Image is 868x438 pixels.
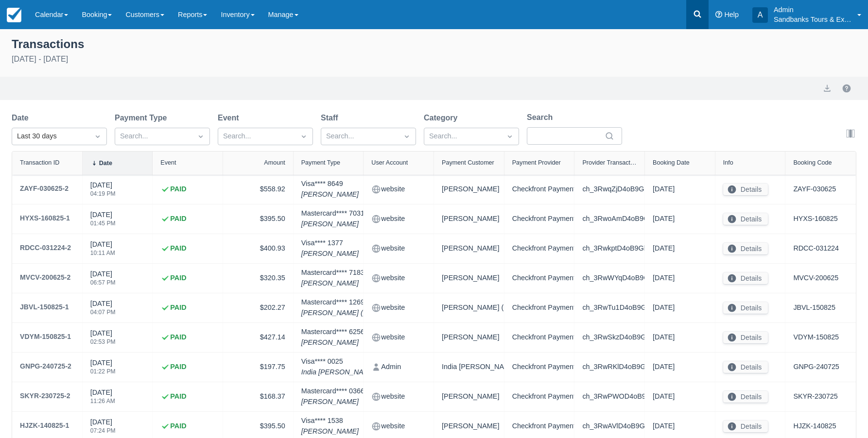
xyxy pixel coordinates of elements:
[512,242,567,255] div: Checkfront Payments
[20,301,69,313] div: JBVL-150825-1
[20,331,71,342] div: VDYM-150825-1
[115,112,171,124] label: Payment Type
[12,53,856,65] div: [DATE] - [DATE]
[793,421,836,432] a: HJZK-140825
[653,271,707,285] div: [DATE]
[90,180,116,202] div: [DATE]
[20,212,70,226] a: HYXS-160825-1
[723,421,768,432] button: Details
[90,339,116,345] div: 02:53 PM
[793,362,839,372] a: GNPG-240725
[582,271,637,285] div: ch_3RwWYqD4oB9Gbrmp1qfaXmPc
[723,302,768,314] button: Details
[321,112,342,124] label: Staff
[793,214,837,224] a: HYXS-160825
[442,271,496,285] div: [PERSON_NAME]
[231,212,285,226] div: $395.50
[20,390,70,404] a: SKYR-230725-2
[371,183,426,196] div: website
[442,390,496,404] div: [PERSON_NAME]
[20,212,70,224] div: HYXS-160825-1
[170,184,186,195] strong: PAID
[20,159,59,166] div: Transaction ID
[442,331,496,344] div: [PERSON_NAME]
[231,242,285,255] div: $400.93
[512,390,567,404] div: Checkfront Payments
[582,420,637,433] div: ch_3RwAVlD4oB9Gbrmp0uO5Wggd
[442,212,496,226] div: [PERSON_NAME]
[371,331,426,344] div: website
[301,426,359,437] em: [PERSON_NAME]
[90,398,115,404] div: 11:26 AM
[442,242,496,255] div: [PERSON_NAME]
[653,212,707,226] div: [DATE]
[793,391,837,402] a: SKYR-230725
[90,269,116,291] div: [DATE]
[301,159,340,166] div: Payment Type
[170,332,186,343] strong: PAID
[582,212,637,226] div: ch_3RwoAmD4oB9Gbrmp2jO92IDE
[90,299,116,321] div: [DATE]
[793,332,839,343] a: VDYM-150825
[371,271,426,285] div: website
[512,183,567,196] div: Checkfront Payments
[724,11,739,18] span: Help
[20,183,69,194] div: ZAYF-030625-2
[371,360,426,374] div: Admin
[723,243,768,254] button: Details
[793,303,835,313] a: JBVL-150825
[20,183,69,196] a: ZAYF-030625-2
[442,360,496,374] div: India [PERSON_NAME]
[90,309,116,315] div: 04:07 PM
[20,301,69,315] a: JBVL-150825-1
[774,15,851,24] p: Sandbanks Tours & Experiences
[264,159,285,166] div: Amount
[653,390,707,404] div: [DATE]
[301,268,365,288] div: Mastercard **** 7183
[160,159,176,166] div: Event
[653,360,707,374] div: [DATE]
[582,390,637,404] div: ch_3RwPWOD4oB9Gbrmp0ILtepCU
[170,243,186,254] strong: PAID
[20,420,69,431] div: HJZK-140825-1
[231,390,285,404] div: $168.37
[424,112,461,124] label: Category
[793,243,839,254] a: RDCC-031224
[821,83,833,94] button: export
[170,214,186,224] strong: PAID
[90,250,115,256] div: 10:11 AM
[512,420,567,433] div: Checkfront Payments
[231,271,285,285] div: $320.35
[90,239,115,262] div: [DATE]
[99,160,112,167] div: Date
[793,273,838,284] a: MVCV-200625
[371,212,426,226] div: website
[231,183,285,196] div: $558.92
[371,159,408,166] div: User Account
[371,242,426,255] div: website
[582,183,637,196] div: ch_3RwqZjD4oB9Gbrmp2RIs4rGG
[90,210,116,232] div: [DATE]
[231,360,285,374] div: $197.75
[301,337,365,348] em: [PERSON_NAME]
[582,331,637,344] div: ch_3RwSkzD4oB9Gbrmp0maTn8ec
[723,184,768,195] button: Details
[20,420,69,433] a: HJZK-140825-1
[723,391,768,403] button: Details
[301,308,421,319] em: [PERSON_NAME] ([PERSON_NAME]
[301,278,365,289] em: [PERSON_NAME]
[793,184,836,195] a: ZAYF-030625
[170,273,186,284] strong: PAID
[402,132,412,141] span: Dropdown icon
[90,220,116,226] div: 01:45 PM
[301,249,359,259] em: [PERSON_NAME]
[170,421,186,432] strong: PAID
[301,219,365,230] em: [PERSON_NAME]
[723,361,768,373] button: Details
[20,242,71,255] a: RDCC-031224-2
[653,301,707,315] div: [DATE]
[723,272,768,284] button: Details
[90,369,116,374] div: 01:22 PM
[442,420,496,433] div: [PERSON_NAME]
[17,131,84,142] div: Last 30 days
